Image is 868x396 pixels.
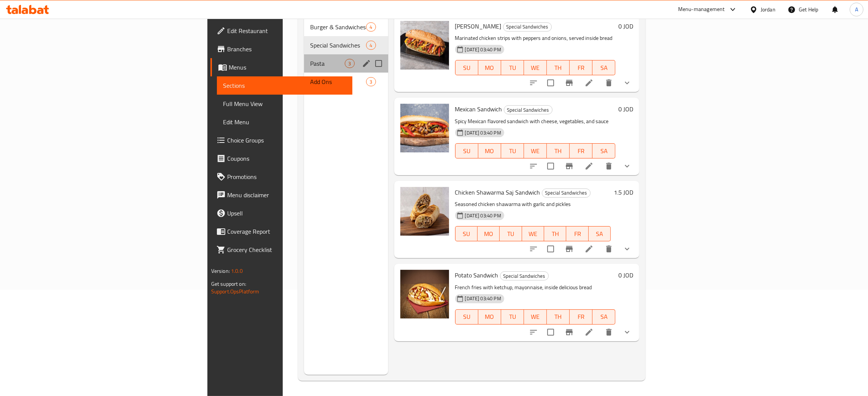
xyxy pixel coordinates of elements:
button: show more [618,157,636,175]
a: Choice Groups [210,131,352,149]
span: Edit Menu [223,117,346,127]
button: MO [478,309,501,325]
span: FR [573,146,589,157]
button: FR [566,226,588,241]
button: TU [501,60,524,75]
span: MO [481,146,498,157]
svg: Show Choices [623,78,632,87]
span: TH [550,62,567,73]
span: Select to update [543,75,559,91]
div: Special Sandwiches [500,271,549,280]
span: TU [504,146,521,157]
button: show more [618,323,636,341]
img: Fajita Sandwich [400,21,449,70]
span: Special Sandwiches [504,106,552,114]
span: Special Sandwiches [310,41,366,50]
span: Upsell [227,209,346,218]
button: FR [570,60,592,75]
a: Edit Restaurant [210,22,352,40]
span: Edit Restaurant [227,26,346,35]
button: Branch-specific-item [560,157,578,175]
span: [PERSON_NAME] [455,21,502,32]
img: Chicken Shawarma Saj Sandwich [400,187,449,236]
span: [DATE] 03:40 PM [462,129,504,136]
span: Branches [227,44,346,54]
div: Special Sandwiches4 [304,36,388,54]
a: Support.OpsPlatform [211,287,260,296]
span: MO [481,311,498,322]
a: Edit menu item [585,244,594,253]
span: WE [527,146,544,157]
span: TH [550,146,567,157]
span: SA [596,311,612,322]
button: sort-choices [524,157,543,175]
a: Branches [210,40,352,58]
button: sort-choices [524,323,543,341]
button: SA [592,60,615,75]
button: delete [600,157,618,175]
h6: 1.5 JOD [614,187,633,198]
button: FR [570,143,592,158]
span: WE [527,311,544,322]
span: TU [503,228,519,239]
button: MO [478,143,501,158]
button: TH [544,226,566,241]
button: SA [592,143,615,158]
div: Special Sandwiches [504,105,553,114]
span: Sections [223,81,346,90]
button: WE [524,60,547,75]
span: MO [481,228,497,239]
span: Special Sandwiches [542,188,590,197]
a: Promotions [210,168,352,186]
div: items [366,41,376,50]
span: Potato Sandwich [455,269,499,281]
span: SU [459,62,475,73]
button: Branch-specific-item [560,323,578,341]
span: Mexican Sandwich [455,103,502,115]
button: Branch-specific-item [560,240,578,258]
svg: Show Choices [623,244,632,253]
button: WE [522,226,544,241]
p: Spicy Mexican flavored sandwich with cheese, vegetables, and sauce [455,117,616,126]
button: TH [547,60,570,75]
button: MO [478,226,500,241]
div: Add Ons3 [304,73,388,91]
div: Jordan [761,5,776,14]
button: delete [600,323,618,341]
div: Special Sandwiches [542,188,591,198]
span: Promotions [227,172,346,181]
button: sort-choices [524,74,543,92]
button: WE [524,309,547,325]
span: MO [481,62,498,73]
a: Sections [217,76,352,95]
a: Menus [210,58,352,76]
a: Coverage Report [210,222,352,241]
span: TH [547,228,563,239]
span: Grocery Checklist [227,245,346,254]
span: Add Ons [310,77,366,86]
button: SU [455,60,478,75]
button: WE [524,143,547,158]
span: SA [596,146,612,157]
button: TU [500,226,522,241]
span: Get support on: [211,279,246,289]
button: sort-choices [524,240,543,258]
span: 3 [366,78,375,86]
span: 4 [366,42,375,49]
a: Edit menu item [585,78,594,87]
span: [DATE] 03:40 PM [462,212,504,219]
button: Branch-specific-item [560,74,578,92]
a: Edit menu item [585,328,594,337]
span: Full Menu View [223,99,346,108]
button: SA [592,309,615,325]
div: items [366,22,376,32]
span: 4 [366,24,375,31]
div: items [366,77,376,86]
p: Seasoned chicken shawarma with garlic and pickles [455,200,611,209]
span: SA [592,228,608,239]
a: Edit Menu [217,113,352,131]
span: Pasta [310,59,345,68]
